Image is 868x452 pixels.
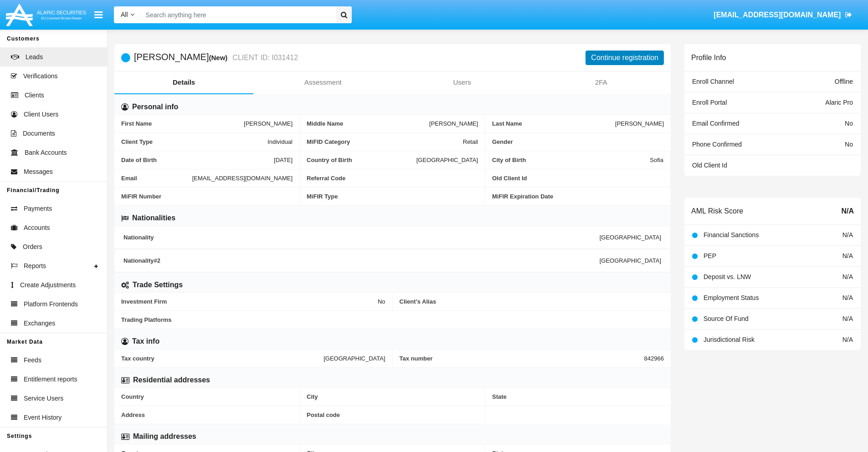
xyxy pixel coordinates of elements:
h6: Residential addresses [133,375,210,385]
span: Employment Status [704,294,759,301]
span: [EMAIL_ADDRESS][DOMAIN_NAME] [192,175,293,182]
span: [GEOGRAPHIC_DATA] [416,157,478,163]
span: No [845,141,853,148]
a: 2FA [532,71,671,93]
span: Leads [26,52,43,62]
span: Financial Sanctions [704,231,759,239]
span: Entitlement reports [24,375,77,384]
span: N/A [842,294,853,301]
h5: [PERSON_NAME] [134,52,298,63]
span: Tax number [400,355,644,362]
span: No [845,120,853,127]
span: Exchanges [24,319,55,328]
span: Sofia [650,157,663,163]
a: Assessment [253,71,392,93]
span: Alaric Pro [825,99,853,106]
small: CLIENT ID: I031412 [230,54,298,61]
span: Postal code [307,411,478,418]
span: [PERSON_NAME] [429,120,478,127]
span: Reports [24,261,46,271]
span: Tax country [121,355,324,362]
span: Nationality #2 [123,257,600,264]
span: Jurisdictional Risk [704,336,755,343]
span: [GEOGRAPHIC_DATA] [600,257,661,264]
span: Individual [267,138,293,145]
span: Date of Birth [121,157,274,163]
span: Email [121,175,192,182]
span: Old Client Id [492,175,663,182]
span: N/A [841,206,854,217]
span: Country of Birth [307,157,416,163]
img: Logo image [5,1,87,28]
a: All [114,10,141,20]
a: [EMAIL_ADDRESS][DOMAIN_NAME] [709,2,857,28]
span: MiFIR Number [121,193,293,200]
span: Address [121,411,293,418]
span: Client Users [24,110,58,119]
span: MiFIR Type [307,193,478,200]
span: Create Adjustments [20,280,76,290]
span: First Name [121,120,244,127]
span: Nationality [123,234,600,241]
span: [PERSON_NAME] [244,120,293,127]
h6: AML Risk Score [691,207,743,215]
span: 842966 [644,355,664,362]
span: N/A [842,336,853,343]
span: Phone Confirmed [692,141,742,148]
h6: Personal info [132,102,178,112]
span: Email Confirmed [692,120,739,127]
span: Feeds [24,356,41,365]
a: Details [114,71,253,93]
span: [GEOGRAPHIC_DATA] [600,234,661,241]
span: Middle Name [307,120,429,127]
span: Country [121,393,293,400]
span: City of Birth [492,157,650,163]
h6: Tax info [132,336,159,346]
span: Enroll Channel [692,78,734,85]
h6: Trade Settings [133,280,183,290]
span: MiFIR Expiration Date [492,193,664,200]
span: Last Name [492,120,615,127]
span: PEP [704,252,716,259]
span: Documents [23,129,55,138]
span: Offline [835,78,853,85]
span: Platform Frontends [24,300,78,309]
span: City [307,393,478,400]
a: Users [393,71,532,93]
span: N/A [842,231,853,239]
span: Client’s Alias [400,298,664,305]
button: Continue registration [586,51,664,65]
span: Orders [23,242,42,252]
div: (New) [209,52,230,63]
span: Trading Platforms [121,316,664,323]
span: Gender [492,138,664,145]
span: Deposit vs. LNW [704,273,751,280]
span: Service Users [24,394,63,403]
span: All [121,11,128,18]
span: Old Client Id [692,162,727,169]
span: [GEOGRAPHIC_DATA] [324,355,385,362]
span: Enroll Portal [692,99,727,106]
span: Payments [24,204,52,213]
span: Client Type [121,138,267,145]
span: [EMAIL_ADDRESS][DOMAIN_NAME] [714,11,841,19]
span: Event History [24,413,62,422]
span: Investment Firm [121,298,378,305]
span: No [378,298,385,305]
span: MiFID Category [307,138,463,145]
span: N/A [842,273,853,280]
span: Source Of Fund [704,315,749,322]
span: [DATE] [274,157,293,163]
span: Messages [24,167,53,177]
input: Search [141,6,333,23]
span: Clients [25,91,44,100]
h6: Mailing addresses [133,432,196,442]
h6: Nationalities [132,213,175,223]
span: Retail [463,138,478,145]
span: Accounts [24,223,50,233]
span: Referral Code [307,175,478,182]
span: N/A [842,252,853,259]
span: State [492,393,664,400]
h6: Profile Info [691,53,726,62]
span: Verifications [23,71,57,81]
